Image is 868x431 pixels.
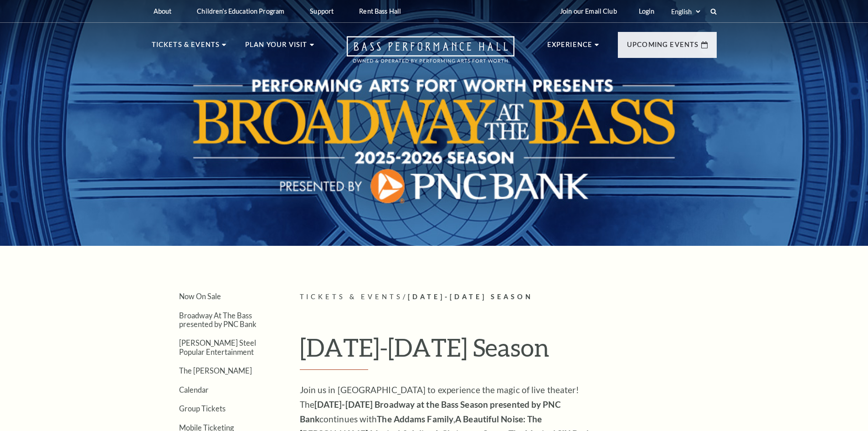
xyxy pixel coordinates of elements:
[359,7,401,15] p: Rent Bass Hall
[179,366,252,375] a: The [PERSON_NAME]
[245,39,308,56] p: Plan Your Visit
[669,7,702,16] select: Select:
[408,293,533,301] span: [DATE]-[DATE] Season
[627,39,699,56] p: Upcoming Events
[179,311,257,328] a: Broadway At The Bass presented by PNC Bank
[547,39,593,56] p: Experience
[179,385,209,394] a: Calendar
[154,7,172,15] p: About
[377,414,453,424] strong: The Addams Family
[310,7,334,15] p: Support
[179,404,226,413] a: Group Tickets
[179,292,221,301] a: Now On Sale
[197,7,284,15] p: Children's Education Program
[300,291,717,303] p: /
[300,399,561,424] strong: [DATE]-[DATE] Broadway at the Bass Season presented by PNC Bank
[152,39,220,56] p: Tickets & Events
[300,332,717,370] h1: [DATE]-[DATE] Season
[179,338,256,356] a: [PERSON_NAME] Steel Popular Entertainment
[300,293,403,301] span: Tickets & Events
